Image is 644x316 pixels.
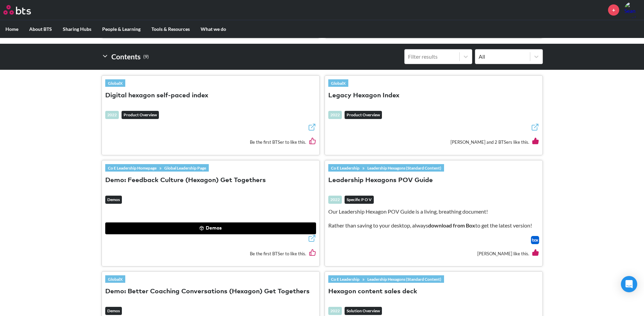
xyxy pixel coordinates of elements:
[624,2,641,18] img: Sean Donigan
[328,275,444,283] div: »
[328,307,342,315] div: 2022
[328,287,417,296] button: Hexagon content sales deck
[365,164,444,172] a: Leadership Hexagons (Standard Content)
[105,133,316,151] div: Be the first BTSer to like this.
[328,111,342,119] div: 2022
[105,79,125,87] a: GlobalX
[3,5,31,15] img: BTS Logo
[531,123,539,133] a: External link
[328,208,539,215] p: Our Leadership Hexagon POV Guide is a living, breathing document!
[328,244,539,263] div: [PERSON_NAME] like this.
[328,164,444,172] div: »
[531,236,539,244] a: Download file from Box
[328,91,400,100] button: Legacy Hexagon Index
[105,164,209,172] div: »
[365,275,444,283] a: Leadership Hexagons (Standard Content)
[143,52,149,61] small: ( 9 )
[146,20,195,38] label: Tools & Resources
[308,234,316,244] a: External link
[408,53,456,60] div: Filter results
[102,49,149,64] h2: Contents
[345,307,382,315] em: Solution Overview
[328,176,433,185] button: Leadership Hexagons POV Guide
[479,53,527,60] div: All
[105,287,310,296] button: Demo: Better Coaching Conversations (Hexagon) Get Togethers
[328,79,348,87] a: GlobalX
[328,196,342,204] div: 2022
[105,222,316,235] button: Demos
[105,164,159,172] a: Co E Leadership Homepage
[328,222,539,229] p: Rather than saving to your desktop, always to get the latest version!
[57,20,97,38] label: Sharing Hubs
[105,111,119,119] div: 2022
[97,20,146,38] label: People & Learning
[328,275,362,283] a: Co E Leadership
[105,91,208,100] button: Digital hexagon self-paced index
[162,164,209,172] a: Global Leadership Page
[105,307,122,315] em: Demos
[531,236,539,244] img: Box logo
[105,196,122,204] em: Demos
[195,20,232,38] label: What we do
[24,20,57,38] label: About BTS
[345,196,374,204] em: Specific P O V
[328,164,362,172] a: Co E Leadership
[3,5,43,15] a: Go home
[345,111,382,119] em: Product Overview
[328,133,539,151] div: [PERSON_NAME] and 2 BTSers like this.
[105,244,316,263] div: Be the first BTSer to like this.
[105,176,266,185] button: Demo: Feedback Culture (Hexagon) Get Togethers
[308,123,316,133] a: External link
[105,275,125,283] a: GlobalX
[608,4,619,16] a: +
[122,111,159,119] em: Product Overview
[624,2,641,18] a: Profile
[428,222,475,229] strong: download from Box
[621,276,637,292] div: Open Intercom Messenger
